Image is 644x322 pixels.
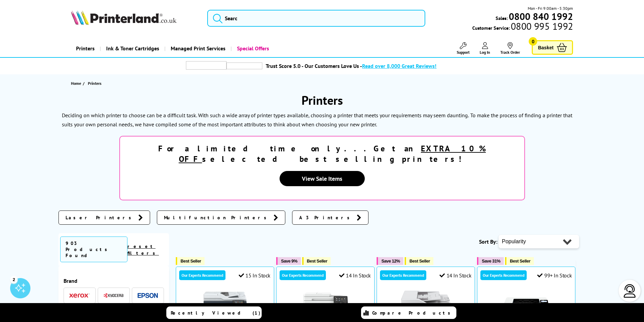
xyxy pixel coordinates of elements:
[509,10,573,23] b: 0800 840 1992
[157,210,285,225] a: Multifunction Printers
[538,43,553,52] span: Basket
[472,23,573,31] span: Customer Service:
[127,243,159,256] a: reset filters
[207,10,425,27] input: Searc
[176,257,205,265] button: Best Seller
[302,257,331,265] button: Best Seller
[496,15,508,21] span: Sales:
[71,40,100,57] a: Printers
[164,40,231,57] a: Managed Print Services
[510,258,530,264] span: Best Seller
[537,272,572,279] div: 99+ In Stock
[480,50,490,55] span: Log In
[281,258,297,264] span: Save 9%
[100,40,164,57] a: Ink & Toner Cartridges
[103,291,124,300] a: Kyocera
[377,257,403,265] button: Save 12%
[623,284,637,298] img: user-headset-light.svg
[505,257,534,265] button: Best Seller
[10,276,18,283] div: 2
[361,306,456,319] a: Compare Products
[226,63,262,69] img: trustpilot rating
[482,258,500,264] span: Save 31%
[58,92,586,108] h1: Printers
[71,10,176,25] img: Printerland Logo
[138,291,158,300] a: Epson
[186,61,226,70] img: trustpilot rating
[457,42,470,55] a: Support
[280,171,365,186] a: View Sale Items
[164,214,270,221] span: Multifunction Printers
[106,40,159,57] span: Ink & Toner Cartridges
[380,270,426,280] div: Our Experts Recommend
[62,112,572,128] p: To make the process of finding a printer that suits your own personal needs, we have compiled som...
[69,291,90,300] a: Xerox
[292,210,368,225] a: A3 Printers
[381,258,400,264] span: Save 12%
[405,257,433,265] button: Best Seller
[60,237,128,262] span: 903 Products Found
[479,238,497,245] span: Sort By:
[299,214,353,221] span: A3 Printers
[266,63,436,69] a: Trust Score 5.0 - Our Customers Love Us -Read over 8,000 Great Reviews!
[510,23,573,29] span: 0800 995 1992
[480,42,490,55] a: Log In
[500,42,520,55] a: Track Order
[64,277,164,284] div: Brand
[480,270,527,280] div: Our Experts Recommend
[179,143,486,164] u: EXTRA 10% OFF
[88,81,101,86] span: Printers
[529,37,537,46] span: 0
[158,143,486,164] strong: For a limited time only...Get an selected best selling printers!
[339,272,371,279] div: 14 In Stock
[166,306,262,319] a: Recently Viewed (1)
[71,80,83,87] a: Home
[171,310,261,316] span: Recently Viewed (1)
[179,270,225,280] div: Our Experts Recommend
[280,270,326,280] div: Our Experts Recommend
[276,257,301,265] button: Save 9%
[181,258,201,264] span: Best Seller
[508,13,573,20] a: 0800 840 1992
[528,5,573,11] span: Mon - Fri 9:00am - 5:30pm
[62,112,469,119] p: Deciding on which printer to choose can be a difficult task. With such a wide array of printer ty...
[71,10,199,26] a: Printerland Logo
[231,40,274,57] a: Special Offers
[69,293,90,298] img: Xerox
[457,50,470,55] span: Support
[439,272,471,279] div: 14 In Stock
[372,310,454,316] span: Compare Products
[532,40,573,55] a: Basket 0
[362,63,436,69] span: Read over 8,000 Great Reviews!
[239,272,270,279] div: 15 In Stock
[103,293,124,298] img: Kyocera
[58,210,150,225] a: Laser Printers
[138,293,158,298] img: Epson
[66,214,135,221] span: Laser Printers
[409,258,430,264] span: Best Seller
[477,257,504,265] button: Save 31%
[307,258,328,264] span: Best Seller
